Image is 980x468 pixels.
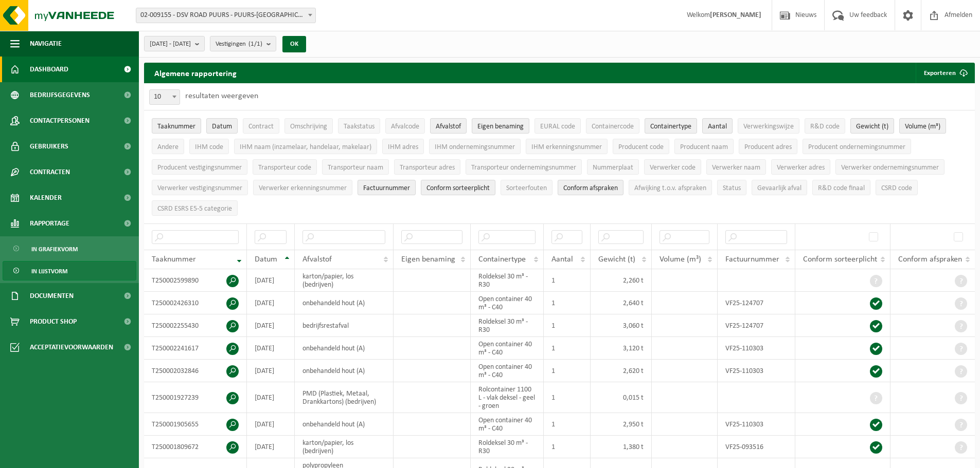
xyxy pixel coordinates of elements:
span: Containercode [592,123,634,130]
button: Producent adresProducent adres: Activate to sort [739,139,797,154]
button: OK [282,36,306,52]
td: 3,060 t [591,314,652,337]
button: NummerplaatNummerplaat: Activate to sort [587,159,639,175]
span: R&D code finaal [818,184,865,192]
span: Rapportage [30,211,69,236]
td: T250002255430 [144,314,247,337]
span: Gevaarlijk afval [757,184,801,192]
span: Contactpersonen [30,108,90,134]
button: Verwerker codeVerwerker code: Activate to sort [644,159,701,175]
button: Producent codeProducent code: Activate to sort [613,139,669,154]
td: 1 [544,436,591,458]
button: OmschrijvingOmschrijving: Activate to sort [284,118,333,134]
td: VF25-110303 [718,360,795,382]
button: Gewicht (t)Gewicht (t): Activate to sort [850,118,894,134]
span: Status [723,184,741,192]
span: Gebruikers [30,134,68,159]
label: resultaten weergeven [185,92,258,100]
td: T250001809672 [144,436,247,458]
span: Navigatie [30,31,62,57]
button: CSRD codeCSRD code: Activate to sort [876,180,918,195]
span: R&D code [810,123,840,130]
button: VerwerkingswijzeVerwerkingswijze: Activate to sort [738,118,799,134]
button: AndereAndere: Activate to sort [152,139,184,154]
td: Open container 40 m³ - C40 [471,292,544,314]
span: 02-009155 - DSV ROAD PUURS - PUURS-SINT-AMANDS [136,8,316,23]
span: Verwerker ondernemingsnummer [841,164,939,172]
span: IHM naam (inzamelaar, handelaar, makelaar) [240,143,371,151]
button: IHM codeIHM code: Activate to sort [189,139,229,154]
span: Conform afspraken [563,184,618,192]
td: 0,015 t [591,382,652,413]
button: Conform afspraken : Activate to sort [558,180,623,195]
button: ContainercodeContainercode: Activate to sort [586,118,639,134]
button: SorteerfoutenSorteerfouten: Activate to sort [501,180,553,195]
td: 2,620 t [591,360,652,382]
span: Producent naam [680,143,728,151]
td: Open container 40 m³ - C40 [471,360,544,382]
button: EURAL codeEURAL code: Activate to sort [534,118,581,134]
span: Vestigingen [216,36,262,52]
span: In grafiekvorm [31,239,78,259]
td: VF25-110303 [718,337,795,360]
span: IHM erkenningsnummer [531,143,602,151]
td: T250001927239 [144,382,247,413]
span: [DATE] - [DATE] [150,36,191,52]
span: Eigen benaming [477,123,524,130]
span: Afwijking t.o.v. afspraken [634,184,706,192]
button: CSRD ESRS E5-5 categorieCSRD ESRS E5-5 categorie: Activate to sort [152,200,238,216]
span: Factuurnummer [725,255,779,264]
td: [DATE] [247,292,295,314]
button: FactuurnummerFactuurnummer: Activate to sort [358,180,416,195]
td: VF25-124707 [718,292,795,314]
button: AfvalcodeAfvalcode: Activate to sort [385,118,425,134]
span: Taakstatus [344,123,375,130]
button: [DATE] - [DATE] [144,36,205,51]
td: VF25-110303 [718,413,795,436]
span: Gewicht (t) [856,123,888,130]
td: PMD (Plastiek, Metaal, Drankkartons) (bedrijven) [295,382,394,413]
span: Afvalstof [302,255,332,264]
span: Kalender [30,185,62,211]
td: Open container 40 m³ - C40 [471,413,544,436]
span: Verwerker code [650,164,696,172]
button: Verwerker adresVerwerker adres: Activate to sort [771,159,830,175]
span: Afvalcode [391,123,419,130]
td: VF25-093516 [718,436,795,458]
button: Verwerker vestigingsnummerVerwerker vestigingsnummer: Activate to sort [152,180,248,195]
span: Datum [255,255,277,264]
button: Verwerker ondernemingsnummerVerwerker ondernemingsnummer: Activate to sort [835,159,945,175]
td: T250002241617 [144,337,247,360]
span: Conform sorteerplicht [803,255,877,264]
td: Roldeksel 30 m³ - R30 [471,269,544,292]
span: Transporteur ondernemingsnummer [471,164,576,172]
td: 3,120 t [591,337,652,360]
td: 1 [544,314,591,337]
td: Roldeksel 30 m³ - R30 [471,436,544,458]
strong: [PERSON_NAME] [710,11,761,19]
span: Verwerkingswijze [743,123,794,130]
td: 2,950 t [591,413,652,436]
span: Transporteur adres [400,164,455,172]
span: Acceptatievoorwaarden [30,334,113,360]
button: Producent ondernemingsnummerProducent ondernemingsnummer: Activate to sort [803,139,911,154]
span: Contract [248,123,274,130]
td: 1 [544,337,591,360]
span: CSRD code [881,184,912,192]
button: TaakstatusTaakstatus: Activate to sort [338,118,380,134]
td: 2,260 t [591,269,652,292]
span: Producent adres [744,143,792,151]
button: IHM ondernemingsnummerIHM ondernemingsnummer: Activate to sort [429,139,521,154]
button: Transporteur naamTransporteur naam: Activate to sort [322,159,389,175]
span: Verwerker adres [777,164,825,172]
span: Aantal [551,255,573,264]
button: Transporteur adresTransporteur adres: Activate to sort [394,159,460,175]
span: Bedrijfsgegevens [30,82,90,108]
button: Vestigingen(1/1) [210,36,276,51]
button: AantalAantal: Activate to sort [702,118,733,134]
td: onbehandeld hout (A) [295,292,394,314]
button: Producent naamProducent naam: Activate to sort [674,139,734,154]
td: [DATE] [247,269,295,292]
button: DatumDatum: Activate to sort [206,118,238,134]
span: 02-009155 - DSV ROAD PUURS - PUURS-SINT-AMANDS [136,8,315,23]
